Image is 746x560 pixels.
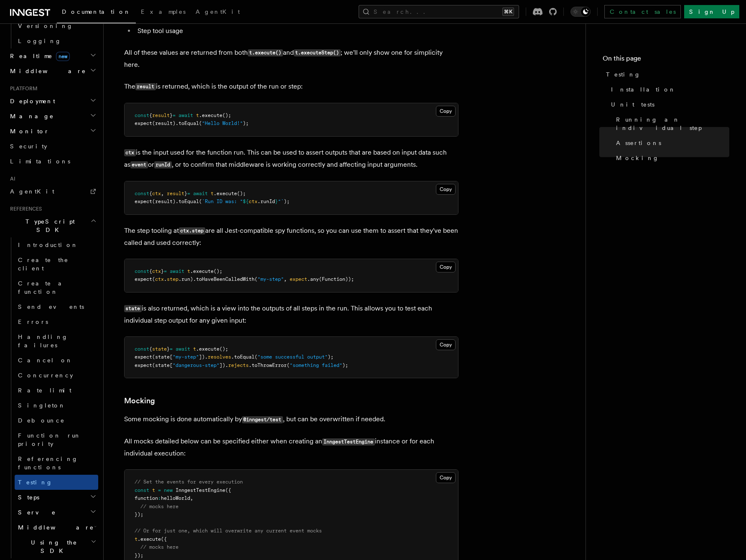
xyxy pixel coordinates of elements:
[18,387,71,394] span: Rate limit
[161,536,167,542] span: ({
[135,276,152,282] span: expect
[7,52,70,60] span: Realtime
[211,191,214,196] span: t
[176,346,190,352] span: await
[15,505,98,520] button: Serve
[161,495,190,501] span: helloWorld
[124,147,458,171] p: is the input used for the function run. This can be used to assert outputs that are based on inpu...
[616,139,661,147] span: Assertions
[18,417,65,424] span: Debounce
[608,97,729,112] a: Unit tests
[135,346,149,352] span: const
[290,362,342,368] span: "something failed"
[135,25,458,37] li: Step tool usage
[613,150,729,165] a: Mocking
[284,276,287,282] span: ,
[130,161,148,168] code: event
[191,3,245,23] a: AgentKit
[7,127,49,135] span: Monitor
[187,191,190,196] span: =
[290,276,307,282] span: expect
[18,257,69,272] span: Create the client
[10,143,47,150] span: Security
[18,38,61,44] span: Logging
[135,536,137,542] span: t
[7,237,98,558] div: TypeScript SDK
[18,242,78,248] span: Introduction
[170,346,173,352] span: =
[155,276,164,282] span: ctx
[7,184,98,199] a: AgentKit
[15,520,98,535] button: Middleware
[684,5,739,18] a: Sign Up
[294,49,341,56] code: t.executeStep()
[219,346,228,352] span: ();
[287,362,290,368] span: (
[178,276,193,282] span: .run)
[278,199,284,204] span: "`
[135,487,149,493] span: const
[154,161,172,168] code: runId
[161,268,164,274] span: }
[135,512,143,517] span: });
[187,268,190,274] span: t
[319,276,354,282] span: (Function));
[124,225,458,249] p: The step tooling at are all Jest-compatible spy functions, so you can use them to assert that the...
[18,432,81,447] span: Function run priority
[613,112,729,135] a: Running an individual step
[173,362,219,368] span: "dangerous-step"
[15,413,98,428] a: Debounce
[7,139,98,154] a: Security
[149,268,152,274] span: {
[15,398,98,413] a: Singleton
[152,112,170,118] span: result
[7,154,98,169] a: Limitations
[199,199,202,204] span: (
[135,552,143,558] span: });
[248,49,283,56] code: t.execute()
[152,199,176,204] span: (result)
[255,276,257,282] span: (
[436,106,456,117] button: Copy
[225,487,231,493] span: ({
[149,346,152,352] span: {
[7,67,86,75] span: Middleware
[237,191,246,196] span: ();
[152,268,161,274] span: ctx
[18,280,68,295] span: Create a function
[176,199,199,204] span: .toEqual
[152,276,155,282] span: (
[176,120,199,126] span: .toEqual
[15,493,39,501] span: Steps
[18,303,84,310] span: Send events
[15,237,98,252] a: Introduction
[7,176,15,182] span: AI
[135,362,152,368] span: expect
[149,191,152,196] span: {
[152,346,167,352] span: state
[603,53,729,67] h4: On this page
[15,368,98,383] a: Concurrency
[173,112,176,118] span: =
[608,82,729,97] a: Installation
[136,3,191,23] a: Examples
[135,112,149,118] span: const
[436,262,456,272] button: Copy
[18,479,53,486] span: Testing
[199,112,222,118] span: .execute
[152,487,155,493] span: t
[124,413,458,425] p: Some mocking is done automatically by , but can be overwritten if needed.
[228,362,249,368] span: rejects
[7,206,42,212] span: References
[141,8,186,15] span: Examples
[275,199,278,204] span: }
[199,354,208,360] span: ]).
[7,124,98,139] button: Monitor
[249,199,257,204] span: ctx
[243,120,249,126] span: );
[199,120,202,126] span: (
[193,276,255,282] span: .toHaveBeenCalledWith
[178,112,193,118] span: await
[257,354,328,360] span: "some successful output"
[328,354,334,360] span: );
